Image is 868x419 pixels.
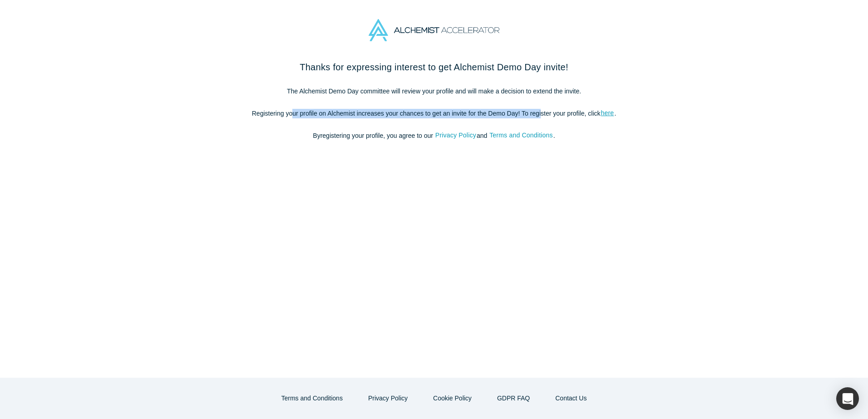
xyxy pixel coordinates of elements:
[243,109,625,118] p: Registering your profile on Alchemist increases your chances to get an invite for the Demo Day! T...
[546,390,596,406] button: Contact Us
[424,390,481,406] button: Cookie Policy
[272,390,352,406] button: Terms and Conditions
[489,130,553,141] button: Terms and Conditions
[243,87,625,96] p: The Alchemist Demo Day committee will review your profile and will make a decision to extend the ...
[243,60,625,74] h2: Thanks for expressing interest to get Alchemist Demo Day invite!
[369,19,499,41] img: Alchemist Accelerator Logo
[601,108,615,118] a: here
[435,130,477,141] button: Privacy Policy
[488,390,539,406] a: GDPR FAQ
[359,390,417,406] button: Privacy Policy
[243,131,625,141] p: By registering your profile , you agree to our and .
